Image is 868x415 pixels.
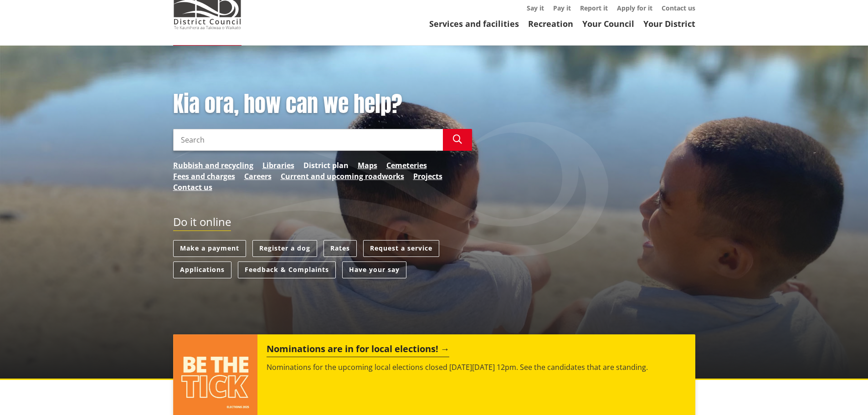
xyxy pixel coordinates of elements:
[617,4,652,12] a: Apply for it
[303,160,349,171] a: District plan
[267,362,686,373] p: Nominations for the upcoming local elections closed [DATE][DATE] 12pm. See the candidates that ar...
[281,171,404,182] a: Current and upcoming roadworks
[252,240,317,257] a: Register a dog
[342,261,406,278] a: Have your say
[413,171,442,182] a: Projects
[173,182,212,193] a: Contact us
[582,18,634,29] a: Your Council
[173,91,472,118] h1: Kia ora, how can we help?
[324,240,357,257] a: Rates
[173,160,253,171] a: Rubbish and recycling
[662,4,695,12] a: Contact us
[528,18,573,29] a: Recreation
[580,4,608,12] a: Report it
[244,171,272,182] a: Careers
[267,343,449,357] h2: Nominations are in for local elections!
[173,240,246,257] a: Make a payment
[553,4,571,12] a: Pay it
[643,18,695,29] a: Your District
[238,261,336,278] a: Feedback & Complaints
[363,240,439,257] a: Request a service
[429,18,519,29] a: Services and facilities
[358,160,377,171] a: Maps
[826,377,859,410] iframe: Messenger Launcher
[527,4,544,12] a: Say it
[173,129,443,151] input: Search input
[173,171,235,182] a: Fees and charges
[262,160,294,171] a: Libraries
[386,160,427,171] a: Cemeteries
[173,261,231,278] a: Applications
[173,215,231,231] h2: Do it online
